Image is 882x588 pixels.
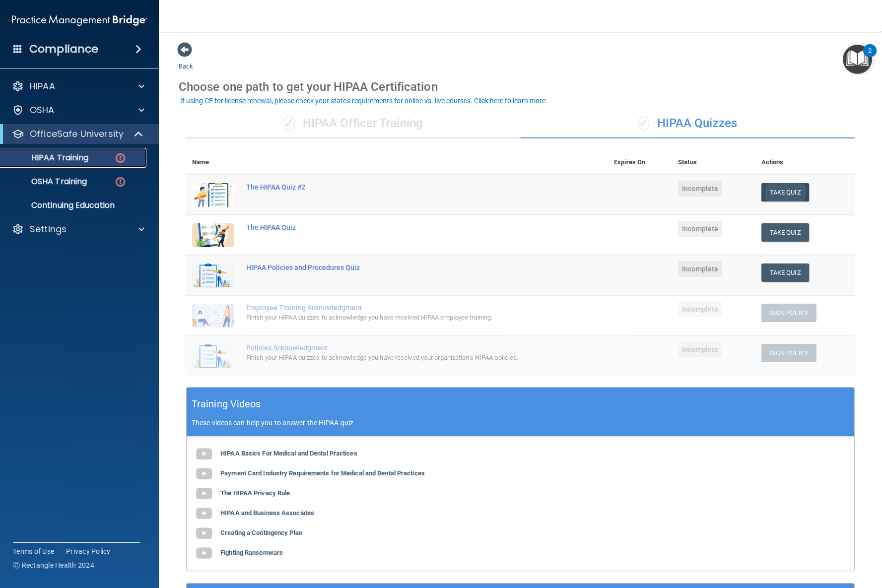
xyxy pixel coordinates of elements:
[220,529,302,536] b: Creating a Contingency Plan
[12,10,147,30] img: PMB logo
[246,183,558,191] div: The HIPAA Quiz #2
[761,263,809,282] button: Take Quiz
[30,223,67,235] p: Settings
[678,341,722,357] span: Incomplete
[114,176,127,188] img: danger-circle.6113f641.png
[678,221,722,237] span: Incomplete
[12,80,144,92] a: HIPAA
[246,312,558,324] div: Finish your HIPAA quizzes to acknowledge you have received HIPAA employee training.
[761,344,816,362] button: Sign Policy
[220,549,283,556] b: Fighting Ransomware
[761,223,809,242] button: Take Quiz
[194,543,214,563] img: gray_youtube_icon.38fcd6cc.png
[194,504,214,523] img: gray_youtube_icon.38fcd6cc.png
[66,546,111,556] a: Privacy Policy
[678,181,722,196] span: Incomplete
[521,109,855,138] div: HIPAA Quizzes
[13,560,94,570] span: Ⓒ Rectangle Health 2024
[30,128,124,140] p: OfficeSafe University
[755,150,855,175] th: Actions
[220,450,357,457] b: HIPAA Basics For Medical and Dental Practices
[192,395,261,413] h5: Training Videos
[246,352,558,364] div: Finish your HIPAA quizzes to acknowledge you have received your organization’s HIPAA policies.
[30,104,55,116] p: OSHA
[6,200,142,210] p: Continuing Education
[678,261,722,277] span: Incomplete
[761,183,809,201] button: Take Quiz
[192,419,849,427] p: These videos can help you to answer the HIPAA quiz
[220,509,314,517] b: HIPAA and Business Associates
[179,72,862,101] div: Choose one path to get your HIPAA Certification
[246,263,558,271] div: HIPAA Policies and Procedures Quiz
[194,523,214,543] img: gray_youtube_icon.38fcd6cc.png
[179,96,549,106] button: If using CE for license renewal, please check your state's requirements for online vs. live cours...
[284,116,295,131] span: ✓
[186,150,240,175] th: Name
[180,97,547,104] div: If using CE for license renewal, please check your state's requirements for online vs. live cours...
[710,518,870,557] iframe: Drift Widget Chat Controller
[12,128,144,140] a: OfficeSafe University
[220,469,425,477] b: Payment Card Industry Requirements for Medical and Dental Practices
[220,489,290,497] b: The HIPAA Privacy Rule
[246,223,558,231] div: The HIPAA Quiz
[6,153,88,163] p: HIPAA Training
[672,150,755,175] th: Status
[868,51,872,64] div: 2
[608,150,672,175] th: Expires On
[12,104,144,116] a: OSHA
[638,116,649,131] span: ✓
[678,301,722,317] span: Incomplete
[114,152,127,164] img: danger-circle.6113f641.png
[761,304,816,322] button: Sign Policy
[194,444,214,464] img: gray_youtube_icon.38fcd6cc.png
[13,546,54,556] a: Terms of Use
[843,45,872,74] button: Open Resource Center, 2 new notifications
[12,223,144,235] a: Settings
[186,109,521,138] div: HIPAA Officer Training
[246,304,558,312] div: Employee Training Acknowledgment
[194,464,214,484] img: gray_youtube_icon.38fcd6cc.png
[30,80,55,92] p: HIPAA
[246,344,558,352] div: Policies Acknowledgment
[179,51,193,70] a: Back
[6,177,87,187] p: OSHA Training
[29,42,98,56] h4: Compliance
[194,484,214,504] img: gray_youtube_icon.38fcd6cc.png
